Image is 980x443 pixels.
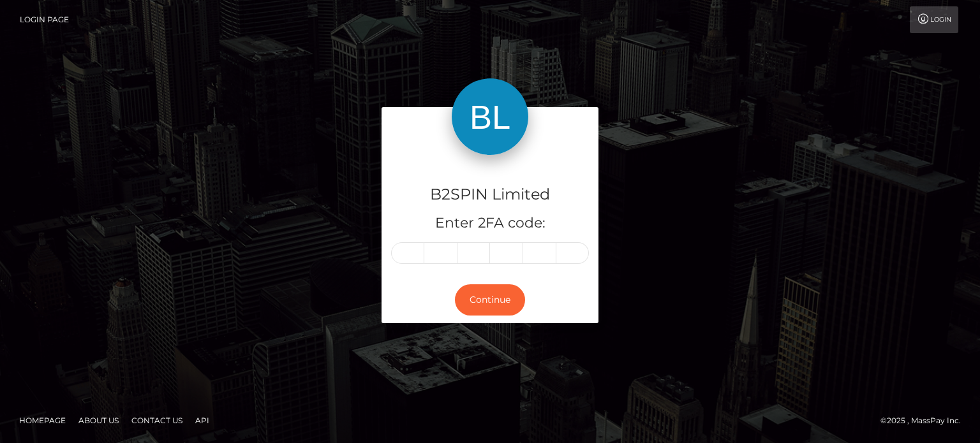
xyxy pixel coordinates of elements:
[452,78,528,155] img: B2SPIN Limited
[126,410,188,430] a: Contact Us
[391,214,589,233] h5: Enter 2FA code:
[190,410,214,430] a: API
[391,184,589,206] h4: B2SPIN Limited
[20,6,69,33] a: Login Page
[880,414,970,428] div: © 2025 , MassPay Inc.
[455,284,525,316] button: Continue
[73,410,124,430] a: About Us
[910,6,958,33] a: Login
[14,410,71,430] a: Homepage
